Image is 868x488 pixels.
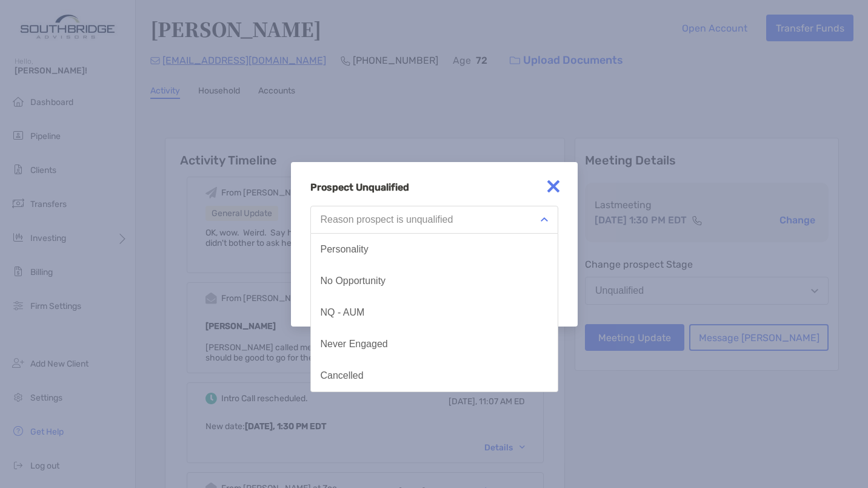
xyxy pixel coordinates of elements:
[310,181,558,193] h4: Prospect Unqualified
[310,206,558,234] button: Reason prospect is unqualified
[541,174,566,198] img: close modal icon
[321,339,388,350] div: Never Engaged
[311,265,558,297] button: No Opportunity
[321,214,453,225] div: Reason prospect is unqualified
[541,217,548,222] img: Open dropdown arrow
[311,328,558,360] button: Never Engaged
[311,297,558,328] button: NQ - AUM
[321,307,365,318] div: NQ - AUM
[311,234,558,265] button: Personality
[321,244,369,255] div: Personality
[321,370,364,381] div: Cancelled
[321,276,386,286] div: No Opportunity
[311,360,558,391] button: Cancelled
